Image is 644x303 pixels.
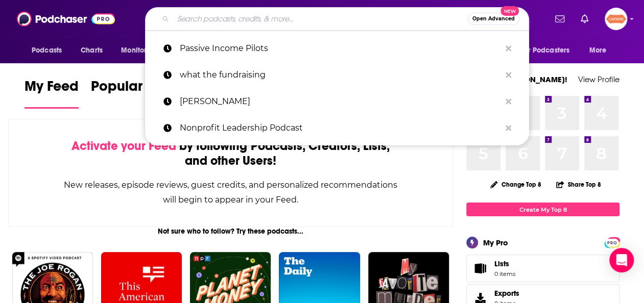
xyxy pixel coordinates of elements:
[180,35,500,62] p: Passive Income Pilots
[60,139,401,168] div: by following Podcasts, Creators, Lists, and other Users!
[606,238,618,246] a: PRO
[81,43,103,58] span: Charts
[8,227,453,236] div: Not sure who to follow? Try these podcasts...
[145,88,529,115] a: [PERSON_NAME]
[17,9,115,29] img: Podchaser - Follow, Share and Rate Podcasts
[71,138,176,154] span: Activate your Feed
[145,35,529,62] a: Passive Income Pilots
[114,41,171,60] button: open menu
[180,62,500,88] p: what the fundraising
[91,78,178,101] span: Popular Feed
[605,8,627,30] button: Show profile menu
[91,78,178,109] a: Popular Feed
[145,62,529,88] a: what the fundraising
[577,10,592,28] a: Show notifications dropdown
[466,255,619,282] a: Lists
[25,78,79,101] span: My Feed
[74,41,109,60] a: Charts
[472,16,515,21] span: Open Advanced
[173,11,468,27] input: Search podcasts, credits, & more...
[609,248,634,272] div: Open Intercom Messenger
[145,7,529,31] div: Search podcasts, credits, & more...
[494,259,515,268] span: Lists
[589,43,607,58] span: More
[483,238,508,247] div: My Pro
[494,259,509,268] span: Lists
[484,178,547,191] button: Change Top 8
[605,8,627,30] span: Logged in as brookesanches
[494,289,519,298] span: Exports
[606,239,618,246] span: PRO
[60,178,401,207] div: New releases, episode reviews, guest credits, and personalized recommendations will begin to appe...
[32,43,62,58] span: Podcasts
[551,10,568,28] a: Show notifications dropdown
[500,6,519,16] span: New
[180,88,500,115] p: laura holka
[582,41,619,60] button: open menu
[145,115,529,141] a: Nonprofit Leadership Podcast
[605,8,627,30] img: User Profile
[25,41,75,60] button: open menu
[468,13,519,25] button: Open AdvancedNew
[25,78,79,109] a: My Feed
[470,261,490,275] span: Lists
[494,270,515,277] span: 0 items
[121,43,157,58] span: Monitoring
[578,74,619,84] a: View Profile
[556,174,602,194] button: Share Top 8
[520,43,569,58] span: For Podcasters
[514,41,584,60] button: open menu
[466,203,619,216] a: Create My Top 8
[180,115,500,141] p: Nonprofit Leadership Podcast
